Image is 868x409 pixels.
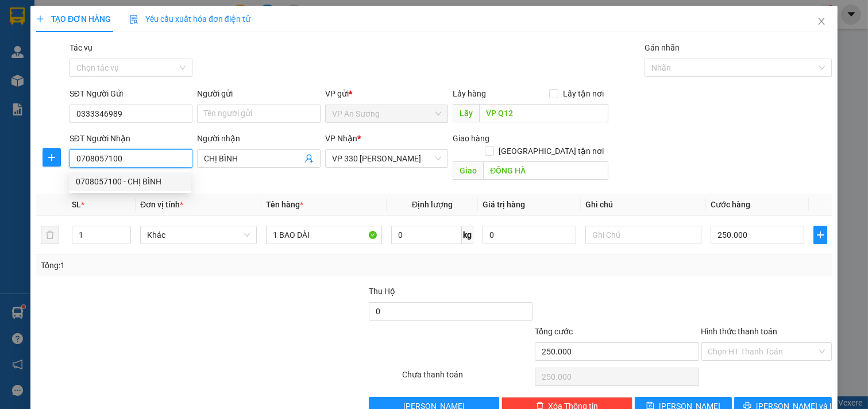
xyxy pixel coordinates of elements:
[453,89,486,98] span: Lấy hàng
[70,87,193,100] div: SĐT Người Gửi
[197,87,321,100] div: Người gửi
[304,154,314,163] span: user-add
[462,226,473,244] span: kg
[147,226,250,244] span: Khác
[43,79,49,92] span: 0
[453,161,483,180] span: Giao
[805,6,838,38] button: Close
[266,200,303,209] span: Tên hàng
[69,172,191,191] div: 0708057100 - CHỊ BÌNH
[72,200,81,209] span: SL
[817,17,826,26] span: close
[107,48,144,60] span: VP Q12
[43,148,61,167] button: plus
[453,104,479,122] span: Lấy
[22,48,59,60] span: VP Q12
[5,6,53,32] span: VP An Sương
[483,161,608,180] input: Dọc đường
[483,226,576,244] input: 0
[494,145,608,157] span: [GEOGRAPHIC_DATA] tận nơi
[453,134,489,143] span: Giao hàng
[36,14,111,24] span: TẠO ĐƠN HÀNG
[29,65,46,78] span: CC:
[581,194,707,216] th: Ghi chú
[129,15,138,24] img: icon
[711,200,750,209] span: Cước hàng
[41,259,335,272] div: Tổng: 1
[5,49,59,60] span: Lấy:
[369,287,395,296] span: Thu Hộ
[23,65,29,78] span: 0
[401,368,534,388] div: Chưa thanh toán
[535,327,573,336] span: Tổng cước
[325,134,357,143] span: VP Nhận
[266,226,383,244] input: VD: Bàn, Ghế
[86,6,168,32] span: VP 330 [PERSON_NAME]
[645,43,680,52] label: Gán nhãn
[197,132,321,145] div: Người nhận
[140,200,183,209] span: Đơn vị tính
[49,65,90,78] span: 100.000
[43,153,60,162] span: plus
[813,226,827,244] button: plus
[70,43,92,52] label: Tác vụ
[3,65,20,78] span: CR:
[86,6,168,32] p: Nhận:
[70,132,193,145] div: SĐT Người Nhận
[483,200,525,209] span: Giá trị hàng
[86,49,144,60] span: Giao:
[86,33,149,46] span: 0904801504
[5,33,68,46] span: 0907298248
[3,79,40,92] span: Thu hộ:
[412,200,453,209] span: Định lượng
[41,226,59,244] button: delete
[325,87,449,100] div: VP gửi
[814,230,827,240] span: plus
[332,150,442,167] span: VP 330 Lê Duẫn
[129,14,250,24] span: Yêu cầu xuất hóa đơn điện tử
[558,87,608,100] span: Lấy tận nơi
[332,105,442,122] span: VP An Sương
[585,226,702,244] input: Ghi Chú
[36,15,44,23] span: plus
[76,175,184,188] div: 0708057100 - CHỊ BÌNH
[479,104,608,122] input: Dọc đường
[701,327,778,336] label: Hình thức thanh toán
[5,6,84,32] p: Gửi:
